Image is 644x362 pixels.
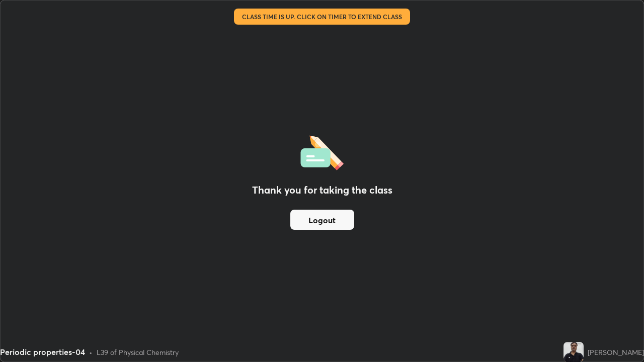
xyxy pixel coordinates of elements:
h2: Thank you for taking the class [252,183,392,198]
div: [PERSON_NAME] [588,347,644,357]
div: • [89,347,93,357]
img: 2746b4ae3dd242b0847139de884b18c5.jpg [563,342,584,362]
button: Logout [290,210,354,230]
img: offlineFeedback.1438e8b3.svg [300,132,344,170]
div: L39 of Physical Chemistry [97,347,179,357]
